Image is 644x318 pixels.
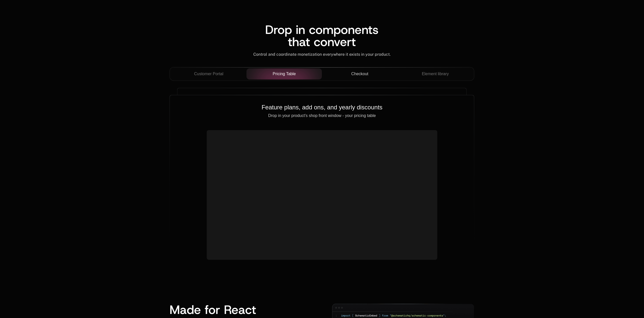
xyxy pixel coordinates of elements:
[178,103,466,111] h2: Feature plans, add ons, and yearly discounts
[171,68,246,79] button: Customer Portal
[273,71,296,77] span: Pricing Table
[194,71,223,77] span: Customer Portal
[178,113,466,118] p: Drop in your product's shop front window - your pricing table
[246,68,322,79] button: Pricing Table
[351,71,368,77] span: Checkout
[398,68,473,79] button: Element library
[322,68,398,79] button: Checkout
[265,22,382,50] span: Drop in components that convert
[422,71,449,77] span: Element library
[170,302,256,318] span: Made for React
[253,52,391,57] span: Control and coordinate monetization everywhere it exists in your product.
